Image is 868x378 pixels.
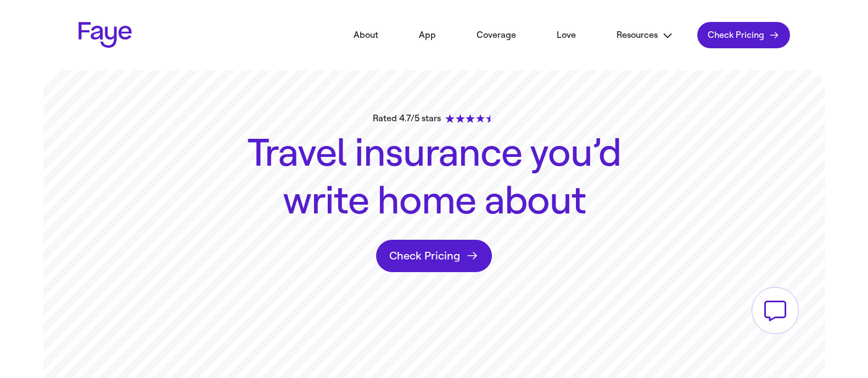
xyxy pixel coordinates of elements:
[402,23,452,47] a: App
[373,112,495,125] div: Rated 4.7/5 stars
[600,23,690,48] button: Resources
[237,129,632,225] h1: Travel insurance you’d write home about
[389,249,460,263] span: Check Pricing
[460,23,533,47] a: Coverage
[708,30,764,41] span: Check Pricing
[859,369,859,369] button: Chat Support
[337,23,395,47] a: About
[540,23,592,47] a: Love
[376,240,492,272] a: Check Pricing
[697,22,789,48] a: Check Pricing
[79,22,132,48] a: Faye Logo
